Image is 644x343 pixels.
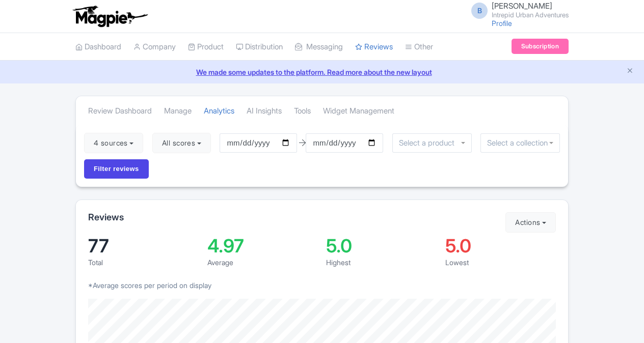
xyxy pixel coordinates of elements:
img: logo-ab69f6fb50320c5b225c76a69d11143b.png [70,5,149,27]
input: Select a collection [487,138,553,148]
a: B [PERSON_NAME] Intrepid Urban Adventures [465,2,569,18]
button: Close announcement [626,66,634,77]
a: Product [188,33,224,61]
span: B [471,3,488,19]
small: Intrepid Urban Adventures [492,12,569,18]
a: Subscription [512,39,569,54]
div: 5.0 [326,237,437,255]
a: Company [133,33,176,61]
input: Select a product [399,138,460,148]
div: 5.0 [445,237,556,255]
a: Reviews [355,33,393,61]
div: Average [207,257,318,268]
a: Analytics [204,97,234,125]
button: All scores [152,133,211,153]
div: 4.97 [207,237,318,255]
div: Lowest [445,257,556,268]
div: 77 [88,237,199,255]
h2: Reviews [88,212,124,222]
a: Other [405,33,433,61]
button: 4 sources [84,133,143,153]
p: *Average scores per period on display [88,280,556,291]
a: AI Insights [247,97,282,125]
input: Filter reviews [84,159,149,179]
button: Actions [505,212,556,233]
a: We made some updates to the platform. Read more about the new layout [6,67,638,77]
a: Widget Management [323,97,394,125]
span: [PERSON_NAME] [492,1,552,11]
a: Distribution [236,33,283,61]
a: Dashboard [75,33,121,61]
a: Messaging [295,33,343,61]
a: Tools [294,97,311,125]
a: Review Dashboard [88,97,152,125]
div: Total [88,257,199,268]
a: Profile [492,19,512,27]
div: Highest [326,257,437,268]
a: Manage [164,97,192,125]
